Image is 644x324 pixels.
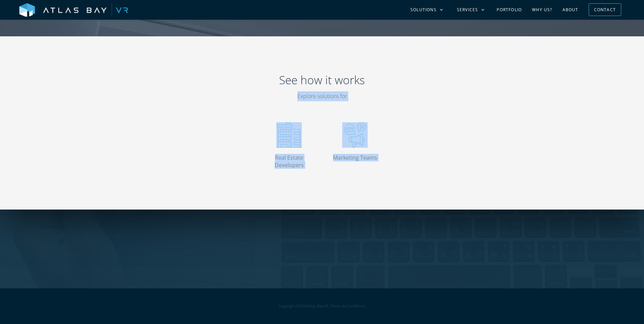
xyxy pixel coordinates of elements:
a: Real Estate Developers [260,114,318,177]
a: Marketing Teams [326,114,384,177]
div: Contact [594,4,616,15]
img: Atlas Bay VR Logo [19,3,128,17]
div: Solutions [410,7,437,13]
p: Explore solutions for [118,91,526,101]
div: Services [457,7,478,13]
div: Real Estate Developers [265,154,314,169]
span: 2025 [299,303,308,308]
h2: See how it works [118,72,526,88]
a: Terms & Conditions [331,303,366,308]
a: Contact [589,3,621,16]
div: Marketing Teams [331,154,380,161]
